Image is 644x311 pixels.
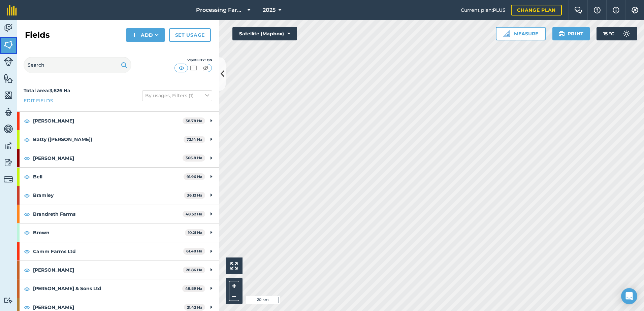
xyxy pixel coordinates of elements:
[4,23,13,33] img: svg+xml;base64,PD94bWwgdmVyc2lvbj0iMS4wIiBlbmNvZGluZz0idXRmLTgiPz4KPCEtLSBHZW5lcmF0b3I6IEFkb2JlIE...
[174,58,212,63] div: Visibility: On
[17,186,219,204] div: Bramley36.12 Ha
[461,6,506,14] span: Current plan : PLUS
[17,149,219,167] div: [PERSON_NAME]306.8 Ha
[552,27,590,40] button: Print
[33,130,184,148] strong: Batty ([PERSON_NAME])
[187,174,202,179] strong: 91.96 Ha
[613,6,619,14] img: svg+xml;base64,PHN2ZyB4bWxucz0iaHR0cDovL3d3dy53My5vcmcvMjAwMC9zdmciIHdpZHRoPSIxNyIgaGVpZ2h0PSIxNy...
[593,7,601,13] img: A question mark icon
[17,205,219,223] div: Brandreth Farms48.52 Ha
[558,30,565,38] img: svg+xml;base64,PHN2ZyB4bWxucz0iaHR0cDovL3d3dy53My5vcmcvMjAwMC9zdmciIHdpZHRoPSIxOSIgaGVpZ2h0PSIyNC...
[33,186,184,204] strong: Bramley
[24,285,30,293] img: svg+xml;base64,PHN2ZyB4bWxucz0iaHR0cDovL3d3dy53My5vcmcvMjAwMC9zdmciIHdpZHRoPSIxOCIgaGVpZ2h0PSIyNC...
[24,136,30,144] img: svg+xml;base64,PHN2ZyB4bWxucz0iaHR0cDovL3d3dy53My5vcmcvMjAwMC9zdmciIHdpZHRoPSIxOCIgaGVpZ2h0PSIyNC...
[24,173,30,181] img: svg+xml;base64,PHN2ZyB4bWxucz0iaHR0cDovL3d3dy53My5vcmcvMjAwMC9zdmciIHdpZHRoPSIxOCIgaGVpZ2h0PSIyNC...
[7,5,17,15] img: fieldmargin Logo
[33,242,183,261] strong: Camm Farms Ltd
[187,137,202,142] strong: 72.14 Ha
[24,97,53,104] a: Edit fields
[230,262,238,270] img: Four arrows, one pointing top left, one top right, one bottom right and the last bottom left
[4,107,13,117] img: svg+xml;base64,PD94bWwgdmVyc2lvbj0iMS4wIiBlbmNvZGluZz0idXRmLTgiPz4KPCEtLSBHZW5lcmF0b3I6IEFkb2JlIE...
[33,149,183,167] strong: [PERSON_NAME]
[24,247,30,255] img: svg+xml;base64,PHN2ZyB4bWxucz0iaHR0cDovL3d3dy53My5vcmcvMjAwMC9zdmciIHdpZHRoPSIxOCIgaGVpZ2h0PSIyNC...
[24,88,70,94] strong: Total area : 3,626 Ha
[33,279,182,298] strong: [PERSON_NAME] & Sons Ltd
[574,7,582,13] img: Two speech bubbles overlapping with the left bubble in the forefront
[24,117,30,125] img: svg+xml;base64,PHN2ZyB4bWxucz0iaHR0cDovL3d3dy53My5vcmcvMjAwMC9zdmciIHdpZHRoPSIxOCIgaGVpZ2h0PSIyNC...
[186,212,202,216] strong: 48.52 Ha
[33,223,185,242] strong: Brown
[24,266,30,274] img: svg+xml;base64,PHN2ZyB4bWxucz0iaHR0cDovL3d3dy53My5vcmcvMjAwMC9zdmciIHdpZHRoPSIxOCIgaGVpZ2h0PSIyNC...
[25,30,50,40] h2: Fields
[4,175,13,184] img: svg+xml;base64,PD94bWwgdmVyc2lvbj0iMS4wIiBlbmNvZGluZz0idXRmLTgiPz4KPCEtLSBHZW5lcmF0b3I6IEFkb2JlIE...
[24,57,131,73] input: Search
[33,205,183,223] strong: Brandreth Farms
[201,65,210,71] img: svg+xml;base64,PHN2ZyB4bWxucz0iaHR0cDovL3d3dy53My5vcmcvMjAwMC9zdmciIHdpZHRoPSI1MCIgaGVpZ2h0PSI0MC...
[597,27,637,40] button: 15 °C
[511,5,562,15] a: Change plan
[121,61,127,69] img: svg+xml;base64,PHN2ZyB4bWxucz0iaHR0cDovL3d3dy53My5vcmcvMjAwMC9zdmciIHdpZHRoPSIxOSIgaGVpZ2h0PSIyNC...
[4,297,13,304] img: svg+xml;base64,PD94bWwgdmVyc2lvbj0iMS4wIiBlbmNvZGluZz0idXRmLTgiPz4KPCEtLSBHZW5lcmF0b3I6IEFkb2JlIE...
[188,230,202,235] strong: 10.21 Ha
[496,27,546,40] button: Measure
[17,223,219,242] div: Brown10.21 Ha
[33,112,183,130] strong: [PERSON_NAME]
[126,28,165,42] button: Add
[4,73,13,83] img: svg+xml;base64,PHN2ZyB4bWxucz0iaHR0cDovL3d3dy53My5vcmcvMjAwMC9zdmciIHdpZHRoPSI1NiIgaGVpZ2h0PSI2MC...
[503,30,510,37] img: Ruler icon
[196,6,245,14] span: Processing Farms
[24,210,30,218] img: svg+xml;base64,PHN2ZyB4bWxucz0iaHR0cDovL3d3dy53My5vcmcvMjAwMC9zdmciIHdpZHRoPSIxOCIgaGVpZ2h0PSIyNC...
[229,281,239,291] button: +
[132,31,137,39] img: svg+xml;base64,PHN2ZyB4bWxucz0iaHR0cDovL3d3dy53My5vcmcvMjAwMC9zdmciIHdpZHRoPSIxNCIgaGVpZ2h0PSIyNC...
[621,288,637,304] div: Open Intercom Messenger
[4,124,13,134] img: svg+xml;base64,PD94bWwgdmVyc2lvbj0iMS4wIiBlbmNvZGluZz0idXRmLTgiPz4KPCEtLSBHZW5lcmF0b3I6IEFkb2JlIE...
[177,65,186,71] img: svg+xml;base64,PHN2ZyB4bWxucz0iaHR0cDovL3d3dy53My5vcmcvMjAwMC9zdmciIHdpZHRoPSI1MCIgaGVpZ2h0PSI0MC...
[4,141,13,151] img: svg+xml;base64,PD94bWwgdmVyc2lvbj0iMS4wIiBlbmNvZGluZz0idXRmLTgiPz4KPCEtLSBHZW5lcmF0b3I6IEFkb2JlIE...
[17,242,219,261] div: Camm Farms Ltd61.48 Ha
[187,305,202,310] strong: 21.42 Ha
[185,286,202,291] strong: 48.89 Ha
[189,65,198,71] img: svg+xml;base64,PHN2ZyB4bWxucz0iaHR0cDovL3d3dy53My5vcmcvMjAwMC9zdmciIHdpZHRoPSI1MCIgaGVpZ2h0PSI0MC...
[4,40,13,50] img: svg+xml;base64,PHN2ZyB4bWxucz0iaHR0cDovL3d3dy53My5vcmcvMjAwMC9zdmciIHdpZHRoPSI1NiIgaGVpZ2h0PSI2MC...
[142,90,212,101] button: By usages, Filters (1)
[4,90,13,100] img: svg+xml;base64,PHN2ZyB4bWxucz0iaHR0cDovL3d3dy53My5vcmcvMjAwMC9zdmciIHdpZHRoPSI1NiIgaGVpZ2h0PSI2MC...
[187,193,202,198] strong: 36.12 Ha
[603,27,614,40] span: 15 ° C
[263,6,276,14] span: 2025
[186,118,202,123] strong: 38.78 Ha
[232,27,297,40] button: Satellite (Mapbox)
[229,291,239,301] button: –
[17,168,219,186] div: Bell91.96 Ha
[4,57,13,66] img: svg+xml;base64,PD94bWwgdmVyc2lvbj0iMS4wIiBlbmNvZGluZz0idXRmLTgiPz4KPCEtLSBHZW5lcmF0b3I6IEFkb2JlIE...
[17,130,219,148] div: Batty ([PERSON_NAME])72.14 Ha
[33,168,184,186] strong: Bell
[186,249,202,253] strong: 61.48 Ha
[620,27,633,40] img: svg+xml;base64,PD94bWwgdmVyc2lvbj0iMS4wIiBlbmNvZGluZz0idXRmLTgiPz4KPCEtLSBHZW5lcmF0b3I6IEFkb2JlIE...
[17,261,219,279] div: [PERSON_NAME]28.86 Ha
[17,112,219,130] div: [PERSON_NAME]38.78 Ha
[186,268,202,272] strong: 28.86 Ha
[169,28,211,42] a: Set usage
[24,192,30,200] img: svg+xml;base64,PHN2ZyB4bWxucz0iaHR0cDovL3d3dy53My5vcmcvMjAwMC9zdmciIHdpZHRoPSIxOCIgaGVpZ2h0PSIyNC...
[4,158,13,168] img: svg+xml;base64,PD94bWwgdmVyc2lvbj0iMS4wIiBlbmNvZGluZz0idXRmLTgiPz4KPCEtLSBHZW5lcmF0b3I6IEFkb2JlIE...
[24,229,30,237] img: svg+xml;base64,PHN2ZyB4bWxucz0iaHR0cDovL3d3dy53My5vcmcvMjAwMC9zdmciIHdpZHRoPSIxOCIgaGVpZ2h0PSIyNC...
[186,155,202,160] strong: 306.8 Ha
[631,7,639,13] img: A cog icon
[24,154,30,162] img: svg+xml;base64,PHN2ZyB4bWxucz0iaHR0cDovL3d3dy53My5vcmcvMjAwMC9zdmciIHdpZHRoPSIxOCIgaGVpZ2h0PSIyNC...
[33,261,183,279] strong: [PERSON_NAME]
[17,279,219,298] div: [PERSON_NAME] & Sons Ltd48.89 Ha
